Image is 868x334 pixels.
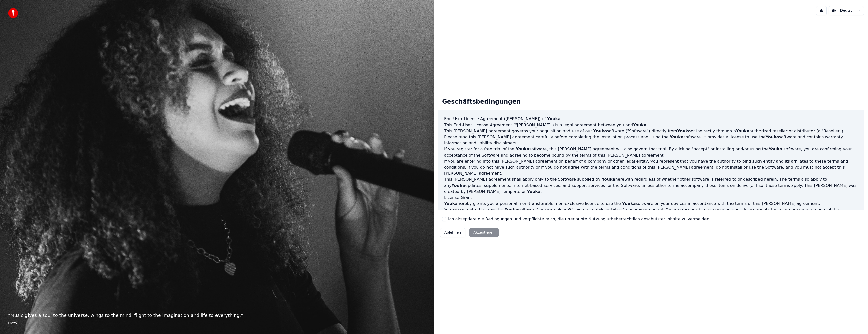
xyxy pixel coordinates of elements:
p: hereby grants you a personal, non-transferable, non-exclusive licence to use the software on your... [444,201,858,207]
button: Ablehnen [440,228,465,237]
footer: Plato [8,321,426,326]
span: Youka [766,135,779,139]
span: Youka [444,201,458,206]
span: Youka [736,129,749,133]
img: youka [8,8,18,18]
span: Youka [547,116,561,121]
div: Geschäftsbedingungen [438,94,525,110]
p: This [PERSON_NAME] agreement governs your acquisition and use of our software ("Software") direct... [444,128,858,134]
span: Youka [769,147,782,151]
p: If you register for a free trial of the software, this [PERSON_NAME] agreement will also govern t... [444,146,858,158]
p: Please read this [PERSON_NAME] agreement carefully before completing the installation process and... [444,134,858,146]
p: This [PERSON_NAME] agreement shall apply only to the Software supplied by herewith regardless of ... [444,176,858,195]
label: Ich akzeptiere die Bedingungen und verpflichte mich, die unerlaubte Nutzung urheberrechtlich gesc... [448,216,709,222]
p: You are permitted to load the software (for example a PC, laptop, mobile or tablet) under your co... [444,207,858,219]
span: Youka [633,123,646,127]
span: Youka [593,129,607,133]
span: Youka [527,189,541,194]
a: [PERSON_NAME] Template [467,189,520,194]
span: Youka [451,183,465,188]
span: Youka [504,207,518,212]
span: Youka [670,135,684,139]
span: Youka [602,177,615,182]
span: Youka [622,201,636,206]
p: This End-User License Agreement ("[PERSON_NAME]") is a legal agreement between you and [444,122,858,128]
h3: End-User License Agreement ([PERSON_NAME]) of [444,116,858,122]
span: Youka [516,147,529,151]
span: Youka [677,129,691,133]
h3: License Grant [444,195,858,201]
p: “ Music gives a soul to the universe, wings to the mind, flight to the imagination and life to ev... [8,312,426,319]
p: If you are entering into this [PERSON_NAME] agreement on behalf of a company or other legal entit... [444,158,858,176]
